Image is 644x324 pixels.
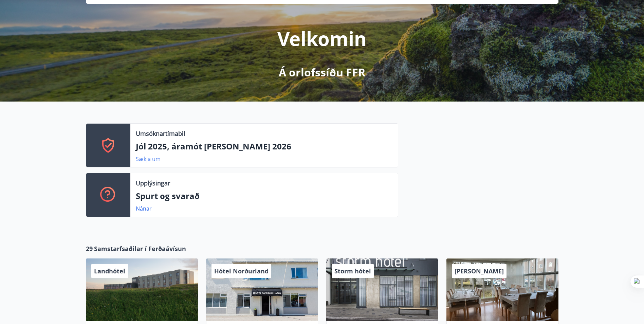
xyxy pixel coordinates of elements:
[136,205,152,212] a: Nánar
[94,267,125,275] span: Landhótel
[277,25,367,51] p: Velkomin
[279,65,365,80] p: Á orlofssíðu FFR
[136,179,170,187] p: Upplýsingar
[136,155,161,163] a: Sækja um
[455,267,504,275] span: [PERSON_NAME]
[136,141,392,152] p: Jól 2025, áramót [PERSON_NAME] 2026
[214,267,269,275] span: Hótel Norðurland
[86,244,93,253] span: 29
[136,190,392,202] p: Spurt og svarað
[136,129,185,138] p: Umsóknartímabil
[94,244,186,253] span: Samstarfsaðilar í Ferðaávísun
[334,267,371,275] span: Storm hótel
